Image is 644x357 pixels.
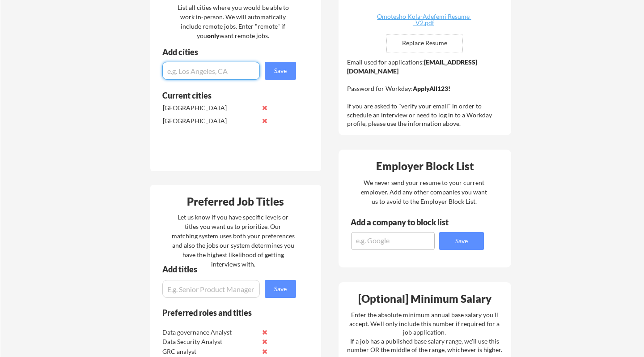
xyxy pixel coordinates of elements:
div: We never send your resume to your current employer. Add any other companies you want us to avoid ... [360,178,488,206]
div: Employer Block List [342,161,508,172]
div: GRC analyst [162,348,257,357]
div: [GEOGRAPHIC_DATA] [163,116,257,125]
button: Save [439,232,484,250]
div: Add titles [162,265,288,273]
div: Let us know if you have specific levels or titles you want us to prioritize. Our matching system ... [172,212,295,269]
div: Current cities [162,91,286,99]
strong: only [207,32,220,39]
strong: ApplyAll123! [413,85,450,92]
button: Save [265,62,296,80]
div: List all cities where you would be able to work in-person. We will automatically include remote j... [172,3,295,40]
a: Omotesho Kola-Adefemi Resume _V2.pdf [370,13,477,27]
div: Add a company to block list [351,218,462,226]
input: E.g. Senior Product Manager [162,280,260,298]
button: Save [265,280,296,298]
div: Omotesho Kola-Adefemi Resume _V2.pdf [370,13,477,26]
div: [Optional] Minimum Salary [342,293,508,304]
div: Preferred Job Titles [153,196,319,207]
div: Preferred roles and titles [162,309,284,317]
div: [GEOGRAPHIC_DATA] [163,103,257,112]
strong: [EMAIL_ADDRESS][DOMAIN_NAME] [347,58,477,75]
div: Data governance Analyst [162,328,257,337]
input: e.g. Los Angeles, CA [162,62,260,80]
div: Add cities [162,48,298,56]
div: Email used for applications: Password for Workday: If you are asked to "verify your email" in ord... [347,58,505,128]
div: Data Security Analyst [162,338,257,347]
